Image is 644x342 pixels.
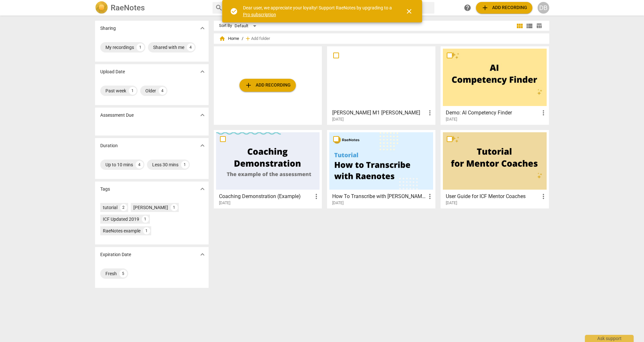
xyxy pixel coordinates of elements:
span: close [405,7,413,15]
span: Add folder [251,36,270,41]
span: more_vert [426,109,434,117]
div: Fresh [105,270,117,277]
a: LogoRaeNotes [95,1,207,14]
p: Sharing [100,25,116,32]
a: Help [462,2,473,14]
div: ICF Updated 2019 [103,216,139,222]
button: Close [401,4,417,19]
button: Show more [198,184,207,194]
div: Sort By [219,23,232,28]
span: view_module [516,22,524,30]
h3: Demo: AI Competency Finder [446,109,540,117]
h2: RaeNotes [111,3,145,12]
div: Up to 10 mins [105,161,133,168]
a: User Guide for ICF Mentor Coaches[DATE] [443,132,547,206]
span: expand_more [199,111,206,119]
h3: How To Transcribe with RaeNotes [332,193,426,200]
div: 4 [136,161,143,169]
div: 4 [159,87,166,95]
span: view_list [526,22,533,30]
span: search [215,4,223,12]
div: My recordings [105,44,134,51]
div: Shared with me [153,44,184,51]
img: Logo [95,1,108,14]
div: [PERSON_NAME] [133,204,168,211]
button: List view [525,21,534,31]
span: expand_more [199,68,206,76]
button: Show more [198,23,207,33]
span: more_vert [540,193,547,200]
span: add [245,81,252,89]
div: 5 [119,270,127,277]
span: [DATE] [446,200,457,206]
h3: User Guide for ICF Mentor Coaches [446,193,540,200]
span: add [245,35,251,42]
h3: Danielle Belec M1 Penny Mancuso [332,109,426,117]
button: Show more [198,250,207,259]
div: Less 30 mins [152,161,178,168]
a: Coaching Demonstration (Example)[DATE] [216,132,320,206]
span: Add recording [245,81,291,89]
div: Ask support [585,335,634,342]
p: Tags [100,186,110,193]
button: Table view [534,21,544,31]
button: Upload [239,79,296,92]
p: Assessment Due [100,112,134,119]
span: Home [219,35,239,42]
div: Past week [105,88,126,94]
div: 4 [187,43,195,51]
h3: Coaching Demonstration (Example) [219,193,313,200]
button: Show more [198,110,207,120]
div: 1 [129,87,137,95]
span: home [219,35,225,42]
span: table_chart [536,23,542,29]
div: Default [235,21,259,31]
a: Pro subscription [243,12,276,17]
span: expand_more [199,251,206,258]
div: 1 [137,43,144,51]
p: Upload Date [100,68,125,75]
span: [DATE] [332,117,344,122]
span: more_vert [540,109,547,117]
span: check_circle [230,7,238,15]
span: / [242,36,243,41]
button: DB [538,2,549,14]
span: more_vert [426,193,434,200]
button: Show more [198,141,207,150]
div: Dear user, we appreciate your loyalty! Support RaeNotes by upgrading to a [243,5,394,18]
div: 1 [142,216,149,223]
div: Older [145,88,156,94]
div: RaeNotes example [103,228,140,234]
span: [DATE] [219,200,230,206]
span: help [464,4,471,12]
div: 1 [181,161,189,169]
span: more_vert [312,193,320,200]
span: Add recording [481,4,527,12]
button: Upload [476,2,532,14]
p: Duration [100,142,118,149]
span: [DATE] [446,117,457,122]
button: Show more [198,67,207,77]
div: 2 [120,204,127,211]
span: expand_more [199,142,206,149]
span: [DATE] [332,200,344,206]
div: 1 [171,204,178,211]
button: Tile view [515,21,525,31]
div: tutorial [103,204,117,211]
a: Demo: AI Competency Finder[DATE] [443,49,547,122]
span: expand_more [199,24,206,32]
span: add [481,4,489,12]
p: Expiration Date [100,251,131,258]
div: 1 [143,227,150,234]
span: expand_more [199,185,206,193]
a: How To Transcribe with [PERSON_NAME][DATE] [329,132,433,206]
a: [PERSON_NAME] M1 [PERSON_NAME][DATE] [329,49,433,122]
